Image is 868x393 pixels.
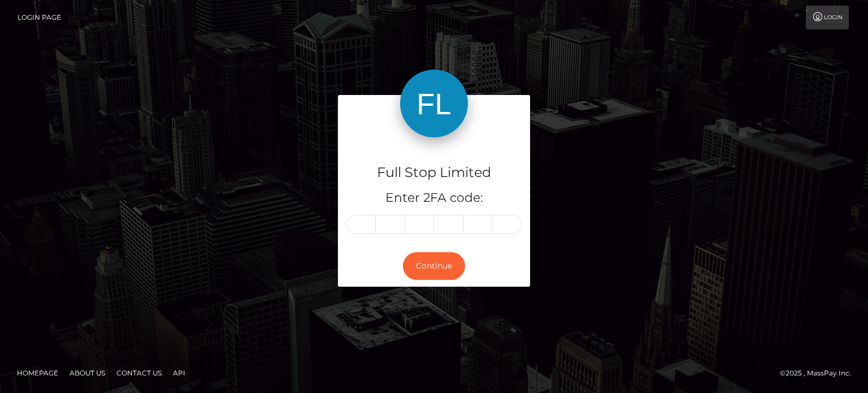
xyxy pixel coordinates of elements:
[346,163,522,183] h4: Full Stop Limited
[12,364,63,382] a: Homepage
[403,252,465,280] button: Continue
[780,367,860,379] div: © 2025 , MassPay Inc.
[18,6,61,29] a: Login Page
[65,364,110,382] a: About Us
[806,6,849,29] a: Login
[112,364,166,382] a: Contact Us
[400,70,468,137] img: Full Stop Limited
[346,189,522,207] h5: Enter 2FA code:
[168,364,190,382] a: API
